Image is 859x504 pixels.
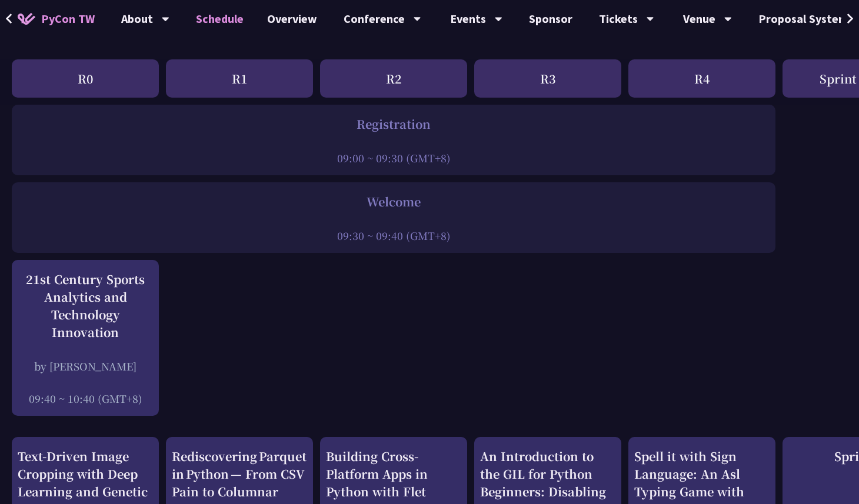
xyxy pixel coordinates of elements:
div: by [PERSON_NAME] [18,359,153,373]
div: R1 [166,59,313,98]
div: R2 [320,59,467,98]
div: R0 [12,59,159,98]
div: Registration [18,115,770,133]
div: 09:00 ~ 09:30 (GMT+8) [18,151,770,165]
div: 09:40 ~ 10:40 (GMT+8) [18,391,153,406]
div: 09:30 ~ 09:40 (GMT+8) [18,228,770,243]
a: PyCon TW [6,4,106,34]
div: Building Cross-Platform Apps in Python with Flet [326,448,461,500]
div: Welcome [18,193,770,211]
div: R3 [474,59,621,98]
div: R4 [628,59,775,98]
img: Home icon of PyCon TW 2025 [18,13,35,25]
a: 21st Century Sports Analytics and Technology Innovation by [PERSON_NAME] 09:40 ~ 10:40 (GMT+8) [18,271,153,406]
span: PyCon TW [41,10,95,28]
div: 21st Century Sports Analytics and Technology Innovation [18,271,153,341]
